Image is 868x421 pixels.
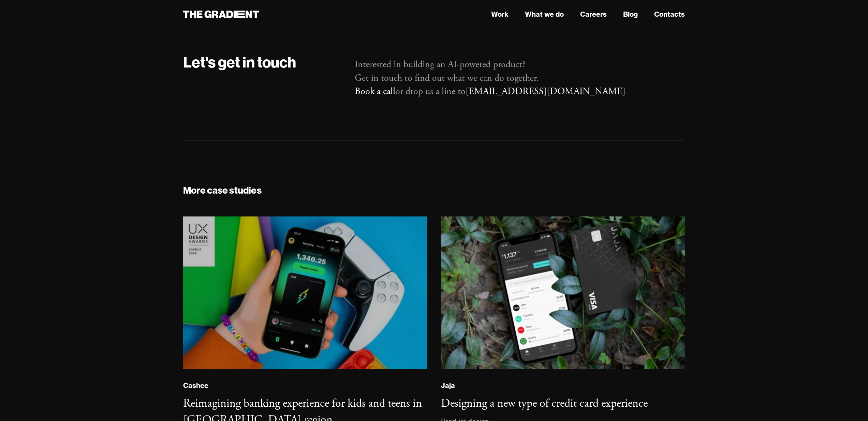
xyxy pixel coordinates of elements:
[525,9,564,19] a: What we do
[623,9,638,19] a: Blog
[183,183,685,197] h4: More case studies
[441,381,455,390] div: Jaja
[355,85,395,97] a: Book a call
[441,396,648,411] h3: Designing a new type of credit card experience
[355,58,685,98] p: Interested in building an AI-powered product? Get in touch to find out what we can do together. o...
[654,9,685,19] a: Contacts
[466,85,626,97] a: [EMAIL_ADDRESS][DOMAIN_NAME]
[491,9,509,19] a: Work
[183,52,296,72] strong: Let's get in touch
[580,9,607,19] a: Careers
[441,216,685,369] img: JaJa finance app
[183,381,208,390] div: Cashee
